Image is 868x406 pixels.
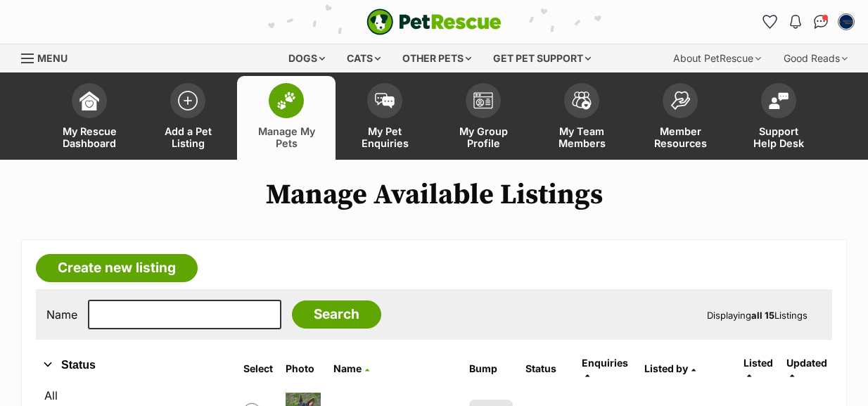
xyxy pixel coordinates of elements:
[631,76,729,160] a: Member Resources
[790,15,801,29] img: notifications-46538b983faf8c2785f20acdc204bb7945ddae34d4c08c2a6579f10ce5e182be.svg
[58,125,121,149] span: My Rescue Dashboard
[751,310,774,321] strong: all 15
[333,362,362,374] span: Name
[663,44,771,72] div: About PetRescue
[337,44,390,72] div: Cats
[786,357,827,369] span: Updated
[392,44,481,72] div: Other pets
[747,125,810,149] span: Support Help Desk
[532,76,631,160] a: My Team Members
[21,44,77,70] a: Menu
[36,356,222,374] button: Status
[36,254,198,282] a: Create new listing
[644,362,696,374] a: Listed by
[375,93,395,108] img: pet-enquiries-icon-7e3ad2cf08bfb03b45e93fb7055b45f3efa6380592205ae92323e6603595dc1f.svg
[759,11,781,33] a: Favourites
[333,362,369,374] a: Name
[644,362,688,374] span: Listed by
[810,11,832,33] a: Conversations
[46,308,77,321] label: Name
[743,357,773,369] span: Listed
[769,92,789,109] img: help-desk-icon-fdf02630f3aa405de69fd3d07c3f3aa587a6932b1a1747fa1d2bba05be0121f9.svg
[572,91,592,110] img: team-members-icon-5396bd8760b3fe7c0b43da4ab00e1e3bb1a5d9ba89233759b79545d2d3fc5d0d.svg
[276,91,296,110] img: manage-my-pets-icon-02211641906a0b7f246fdf0571729dbe1e7629f14944591b6c1af311fb30b64b.svg
[279,44,335,72] div: Dogs
[238,352,279,386] th: Select
[255,125,318,149] span: Manage My Pets
[79,91,99,110] img: dashboard-icon-eb2f2d2d3e046f16d808141f083e7271f6b2e854fb5c12c21221c1fb7104beca.svg
[729,76,828,160] a: Support Help Desk
[280,352,326,386] th: Photo
[835,11,857,33] button: My account
[37,52,68,64] span: Menu
[483,44,601,72] div: Get pet support
[784,11,807,33] button: Notifications
[839,15,853,29] img: Linda profile pic
[178,91,198,110] img: add-pet-listing-icon-0afa8454b4691262ce3f59096e99ab1cd57d4a30225e0717b998d2c9b9846f56.svg
[743,357,773,380] a: Listed
[814,15,829,29] img: chat-41dd97257d64d25036548639549fe6c8038ab92f7586957e7f3b1b290dea8141.svg
[366,8,502,35] img: logo-e224e6f780fb5917bec1dbf3a21bbac754714ae5b6737aabdf751b685950b380.svg
[774,44,857,72] div: Good Reads
[366,8,502,35] a: PetRescue
[139,76,237,160] a: Add a Pet Listing
[582,357,628,380] a: Enquiries
[452,125,515,149] span: My Group Profile
[473,92,493,109] img: group-profile-icon-3fa3cf56718a62981997c0bc7e787c4b2cf8bcc04b72c1350f741eb67cf2f40e.svg
[237,76,336,160] a: Manage My Pets
[707,310,808,321] span: Displaying Listings
[353,125,416,149] span: My Pet Enquiries
[464,352,518,386] th: Bump
[550,125,613,149] span: My Team Members
[759,11,857,33] ul: Account quick links
[434,76,532,160] a: My Group Profile
[40,76,139,160] a: My Rescue Dashboard
[582,357,628,369] span: translation missing: en.admin.listings.index.attributes.enquiries
[292,300,381,329] input: Search
[336,76,434,160] a: My Pet Enquiries
[156,125,219,149] span: Add a Pet Listing
[786,357,827,380] a: Updated
[649,125,712,149] span: Member Resources
[670,91,690,110] img: member-resources-icon-8e73f808a243e03378d46382f2149f9095a855e16c252ad45f914b54edf8863c.svg
[520,352,575,386] th: Status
